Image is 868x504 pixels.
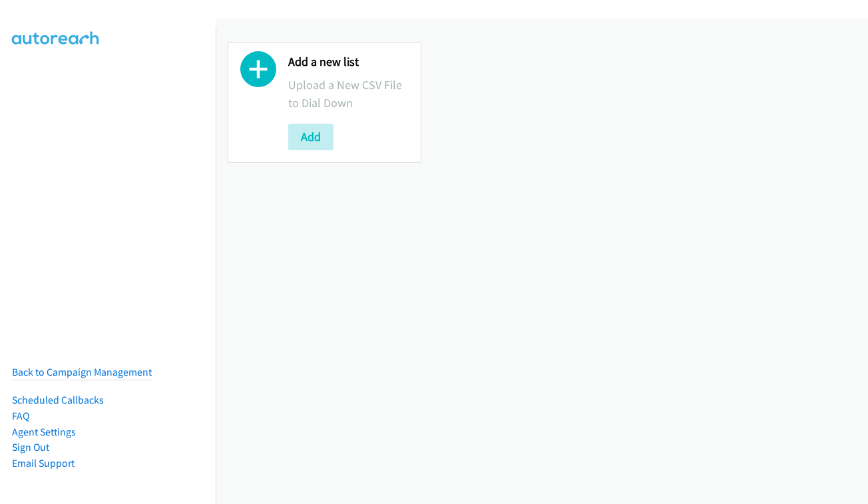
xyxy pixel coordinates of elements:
a: Agent Settings [12,426,76,438]
iframe: Resource Center [829,199,868,305]
a: FAQ [12,410,29,422]
a: Sign Out [12,441,49,453]
button: Add [288,124,333,150]
a: Scheduled Callbacks [12,394,104,406]
a: Email Support [12,457,75,469]
iframe: Checklist [756,446,858,494]
h2: Add a new list [288,55,409,70]
a: Back to Campaign Management [12,366,152,378]
p: Upload a New CSV File to Dial Down [288,76,409,112]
